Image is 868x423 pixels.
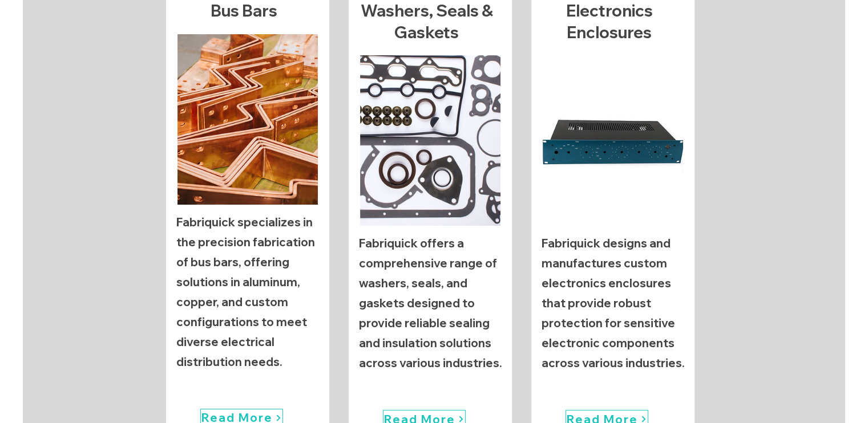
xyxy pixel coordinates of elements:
[361,1,493,42] span: Washers, Seals & Gaskets
[211,1,277,21] span: Bus Bars
[360,55,500,226] img: Washers, Seals & Gaskets
[543,55,683,226] img: Electronics Enclosures
[359,236,502,370] p: Fabriquick offers a comprehensive range of washers, seals, and gaskets designed to provide reliab...
[542,236,685,370] p: Fabriquick designs and manufactures custom electronics enclosures that provide robust protection ...
[176,215,315,369] p: Fabriquick specializes in the precision fabrication of bus bars, offering solutions in aluminum, ...
[177,34,318,205] img: Bus Bars
[566,1,653,42] span: Electronics Enclosures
